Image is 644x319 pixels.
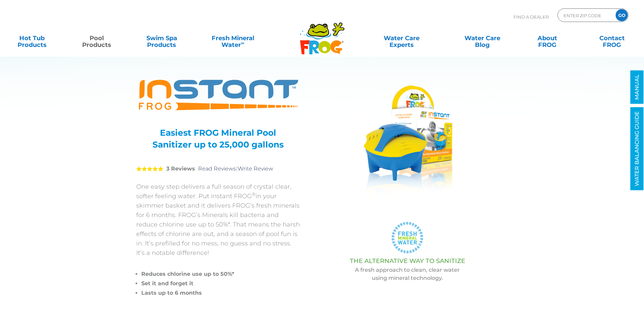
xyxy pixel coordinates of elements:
li: Lasts up to 6 months [141,288,300,298]
img: A product photo of the "FROG INSTANT" pool sanitizer with its packaging. The blue and yellow devi... [344,76,471,211]
a: AboutFROG [522,31,572,45]
img: Frog Products Logo [296,14,348,55]
a: Fresh MineralWater∞ [201,31,264,45]
a: Swim SpaProducts [137,31,187,45]
p: Find A Dealer [514,8,549,25]
a: Write Review [238,165,273,172]
div: | [136,156,300,182]
li: Reduces chlorine use up to 50%* [141,269,300,279]
a: Read Reviews [198,165,236,172]
a: PoolProducts [72,31,122,45]
a: ContactFROG [587,31,637,45]
h3: THE ALTERNATIVE WAY TO SANITIZE [317,258,498,264]
a: Hot TubProducts [7,31,57,45]
input: GO [616,9,628,21]
a: MANUAL [630,71,644,104]
h3: Easiest FROG Mineral Pool Sanitizer up to 25,000 gallons [145,127,292,151]
sup: ® [252,191,256,197]
strong: 3 Reviews [166,165,195,172]
a: WATER BALANCING GUIDE [630,107,644,190]
span: 5 [136,166,163,171]
a: Water CareExperts [361,31,443,45]
a: Water CareBlog [457,31,507,45]
img: Product Logo [136,76,300,115]
sup: ∞ [241,40,244,46]
p: One easy step delivers a full season of crystal clear, softer feeling water. Put Instant FROG in ... [136,182,300,258]
li: Set it and forget it [141,279,300,288]
p: A fresh approach to clean, clear water using mineral technology. [317,266,498,282]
